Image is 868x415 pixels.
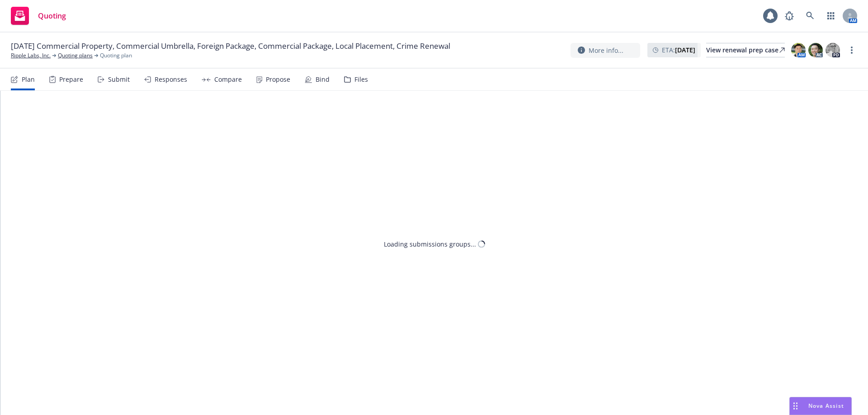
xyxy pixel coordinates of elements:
[38,12,66,19] span: Quoting
[571,43,640,58] button: More info...
[59,76,83,83] div: Prepare
[662,45,695,55] span: ETA :
[11,41,450,51] span: [DATE] Commercial Property, Commercial Umbrella, Foreign Package, Commercial Package, Local Place...
[808,402,844,410] span: Nova Assist
[789,397,852,415] button: Nova Assist
[822,7,840,25] a: Switch app
[108,76,130,83] div: Submit
[791,43,806,57] img: photo
[589,46,623,55] span: More info...
[266,76,290,83] div: Propose
[780,7,798,25] a: Report a Bug
[22,76,35,83] div: Plan
[155,76,187,83] div: Responses
[706,43,785,57] a: View renewal prep case
[808,43,823,57] img: photo
[7,3,70,28] a: Quoting
[790,397,801,415] div: Drag to move
[384,239,476,249] div: Loading submissions groups...
[826,43,840,57] img: photo
[354,76,368,83] div: Files
[675,46,695,54] strong: [DATE]
[316,76,330,83] div: Bind
[214,76,242,83] div: Compare
[100,51,132,60] span: Quoting plan
[846,45,857,56] a: more
[58,51,93,60] a: Quoting plans
[801,7,819,25] a: Search
[11,51,51,60] a: Ripple Labs, Inc.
